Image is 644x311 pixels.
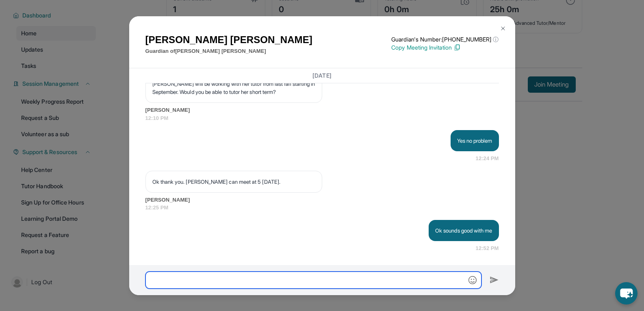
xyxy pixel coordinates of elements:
[457,137,492,145] p: Yes no problem
[145,33,312,47] h1: [PERSON_NAME] [PERSON_NAME]
[391,35,499,43] p: Guardian's Number: [PHONE_NUMBER]
[453,44,461,51] img: Copy Icon
[476,154,499,163] span: 12:24 PM
[476,244,499,252] span: 12:52 PM
[145,47,312,55] p: Guardian of [PERSON_NAME] [PERSON_NAME]
[145,196,499,204] span: [PERSON_NAME]
[152,80,315,96] p: [PERSON_NAME] will be working with her tutor from last fall starting in September. Would you be a...
[500,25,506,32] img: Close Icon
[493,35,499,43] span: ⓘ
[145,72,499,80] h3: [DATE]
[468,276,477,284] img: Emoji
[490,275,499,285] img: Send icon
[145,114,499,122] span: 12:10 PM
[391,43,499,52] p: Copy Meeting Invitation
[145,106,499,114] span: [PERSON_NAME]
[145,204,499,212] span: 12:25 PM
[152,178,315,186] p: Ok thank you. [PERSON_NAME] can meet at 5 [DATE].
[615,282,637,304] button: chat-button
[435,226,492,235] p: Ok sounds good with me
